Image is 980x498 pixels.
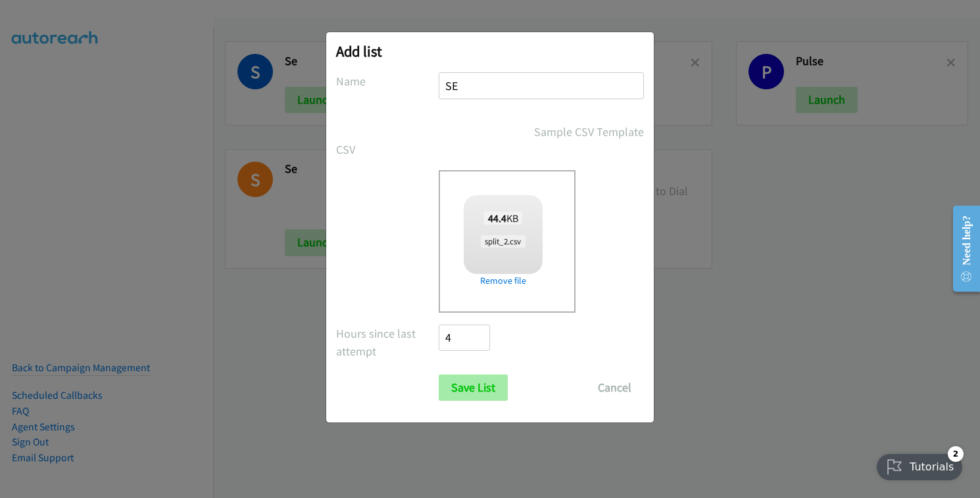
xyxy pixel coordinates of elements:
button: Cancel [585,374,644,401]
label: Name [336,72,439,90]
label: Hours since last attempt [336,325,439,360]
span: split_2.csv [481,235,525,248]
a: Remove file [464,274,543,288]
h2: Add list [336,42,644,60]
input: Save List [439,374,508,401]
iframe: Resource Center [942,196,980,301]
strong: 44.4 [488,212,506,225]
iframe: Checklist [869,441,970,488]
span: KB [484,212,523,225]
label: CSV [336,141,439,158]
a: Sample CSV Template [534,123,644,141]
